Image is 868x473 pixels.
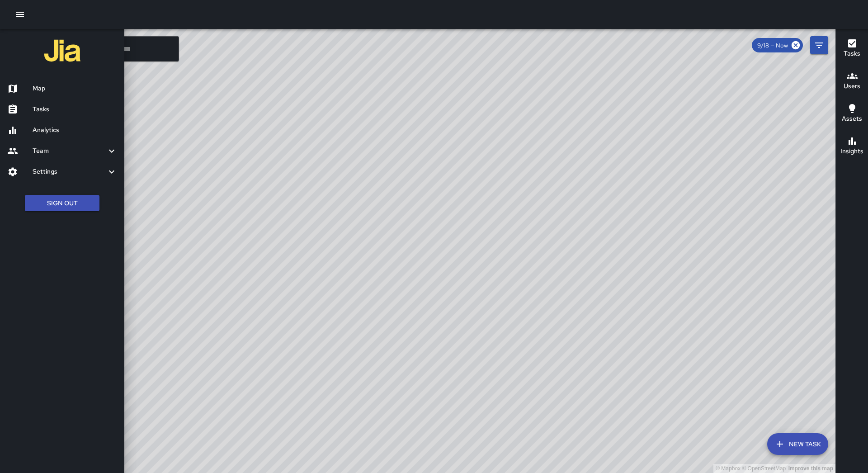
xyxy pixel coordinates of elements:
h6: Settings [33,167,106,177]
button: New Task [767,433,828,455]
h6: Team [33,146,106,156]
h6: Users [844,81,860,91]
h6: Analytics [33,125,117,135]
img: jia-logo [44,33,80,69]
h6: Tasks [33,104,117,114]
h6: Tasks [844,49,860,59]
h6: Assets [842,114,862,124]
button: Sign Out [25,195,99,212]
h6: Insights [840,147,863,156]
h6: Map [33,84,117,94]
